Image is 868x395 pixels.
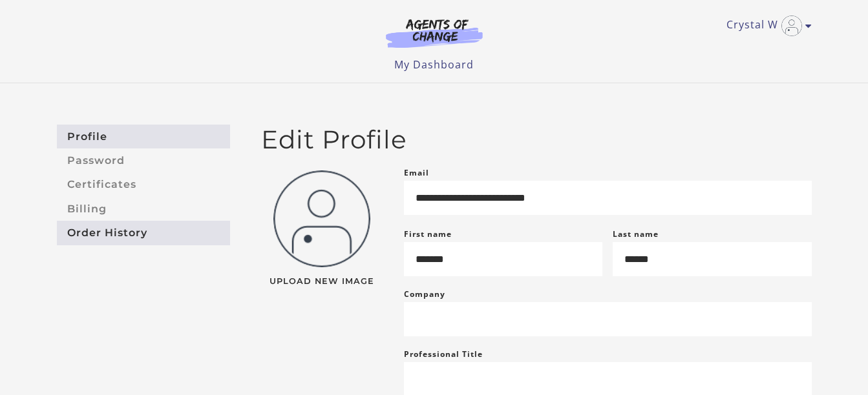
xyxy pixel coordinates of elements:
[261,125,812,155] h2: Edit Profile
[613,228,659,239] label: Last name
[726,15,805,36] a: Toggle menu
[57,173,230,197] a: Certificates
[261,278,383,286] span: Upload New Image
[57,221,230,245] a: Order History
[372,18,496,48] img: Agents of Change Logo
[404,228,452,239] label: First name
[404,165,429,181] label: Email
[57,125,230,148] a: Profile
[57,197,230,221] a: Billing
[404,287,445,302] label: Company
[404,347,483,362] label: Professional Title
[394,57,474,72] a: My Dashboard
[57,148,230,172] a: Password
